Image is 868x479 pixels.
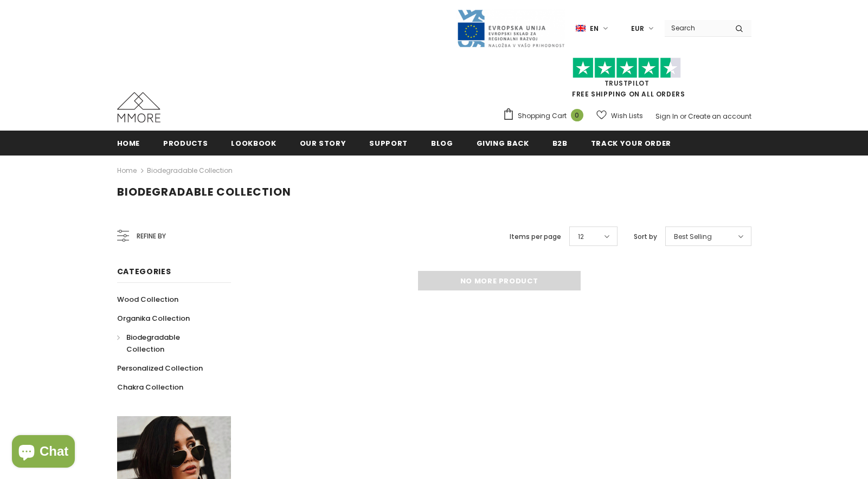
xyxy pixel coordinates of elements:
a: Giving back [477,131,529,155]
a: Our Story [300,131,346,155]
a: Trustpilot [605,79,650,88]
span: support [369,138,408,148]
span: Track your order [591,138,671,148]
label: Sort by [634,231,657,242]
a: Shopping Cart 0 [503,108,589,124]
span: EUR [631,23,644,34]
span: or [680,112,686,121]
span: Giving back [477,138,529,148]
a: Chakra Collection [117,378,183,397]
a: Javni Razpis [456,23,565,33]
span: Chakra Collection [117,382,183,392]
span: Our Story [300,138,346,148]
span: en [590,23,599,34]
span: Home [117,138,140,148]
span: Blog [431,138,453,148]
span: Lookbook [231,138,276,148]
span: Best Selling [674,231,712,242]
input: Search Site [665,20,727,36]
a: Wood Collection [117,290,178,309]
img: i-lang-1.png [576,24,586,33]
span: Biodegradable Collection [117,184,291,199]
span: Shopping Cart [518,111,567,121]
a: Sign In [655,112,678,121]
a: Wish Lists [596,106,643,125]
a: Track your order [591,131,671,155]
span: Biodegradable Collection [126,332,180,354]
span: 0 [571,109,583,121]
inbox-online-store-chat: Shopify online store chat [9,435,78,470]
a: Lookbook [231,131,276,155]
a: Biodegradable Collection [117,328,219,359]
a: Biodegradable Collection [147,166,233,175]
a: Products [163,131,208,155]
span: Organika Collection [117,313,190,323]
a: Personalized Collection [117,359,203,378]
a: Home [117,131,140,155]
span: Personalized Collection [117,363,203,373]
a: Create an account [688,112,751,121]
span: B2B [552,138,568,148]
span: Wood Collection [117,294,178,305]
img: MMORE Cases [117,92,160,122]
span: 12 [578,231,584,242]
a: support [369,131,408,155]
a: B2B [552,131,568,155]
a: Organika Collection [117,309,190,328]
label: Items per page [510,231,561,242]
a: Blog [431,131,453,155]
span: Wish Lists [611,111,643,121]
span: Products [163,138,208,148]
img: Javni Razpis [456,9,565,48]
span: Categories [117,266,171,277]
span: Refine by [137,230,166,242]
img: Trust Pilot Stars [573,57,681,79]
a: Home [117,164,137,177]
span: FREE SHIPPING ON ALL ORDERS [503,62,751,99]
